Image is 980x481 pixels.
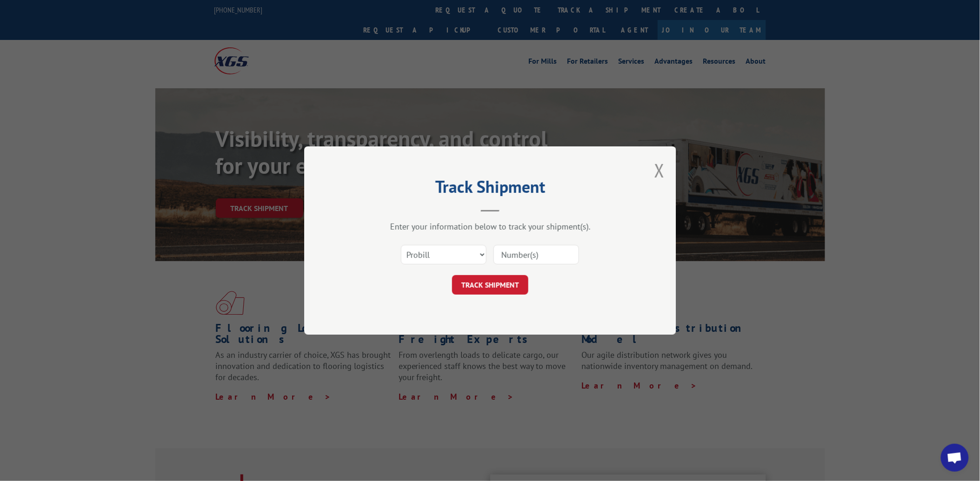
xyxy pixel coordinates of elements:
div: Open chat [941,444,969,472]
h2: Track Shipment [351,180,630,198]
button: TRACK SHIPMENT [452,275,528,295]
button: Close modal [654,158,665,183]
div: Enter your information below to track your shipment(s). [351,221,630,232]
input: Number(s) [493,245,579,264]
